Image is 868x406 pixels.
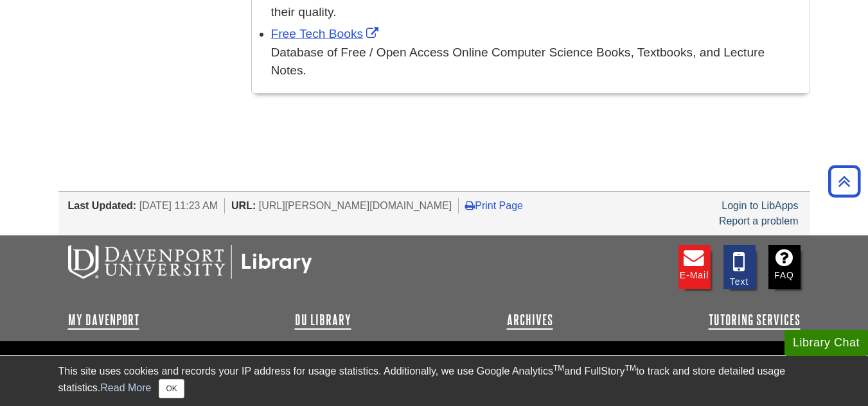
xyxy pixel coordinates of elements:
[295,312,351,328] a: DU Library
[271,27,382,40] a: Link opens in new window
[709,312,801,328] a: Tutoring Services
[159,379,184,398] button: Close
[271,44,803,81] div: Database of Free / Open Access Online Computer Science Books, Textbooks, and Lecture Notes.
[68,312,139,328] a: My Davenport
[784,330,868,356] button: Library Chat
[723,245,756,289] a: Text
[259,200,452,211] span: [URL][PERSON_NAME][DOMAIN_NAME]
[68,200,137,211] span: Last Updated:
[68,245,312,278] img: DU Libraries
[465,200,475,210] i: Print Page
[824,173,865,190] a: Back to Top
[231,200,256,211] span: URL:
[768,245,801,289] a: FAQ
[553,364,564,373] sup: TM
[719,216,799,226] a: Report a problem
[139,200,218,211] span: [DATE] 11:23 AM
[100,382,151,393] a: Read More
[465,200,523,211] a: Print Page
[722,200,798,211] a: Login to LibApps
[507,312,553,328] a: Archives
[625,364,636,373] sup: TM
[58,364,810,398] div: This site uses cookies and records your IP address for usage statistics. Additionally, we use Goo...
[678,245,711,289] a: E-mail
